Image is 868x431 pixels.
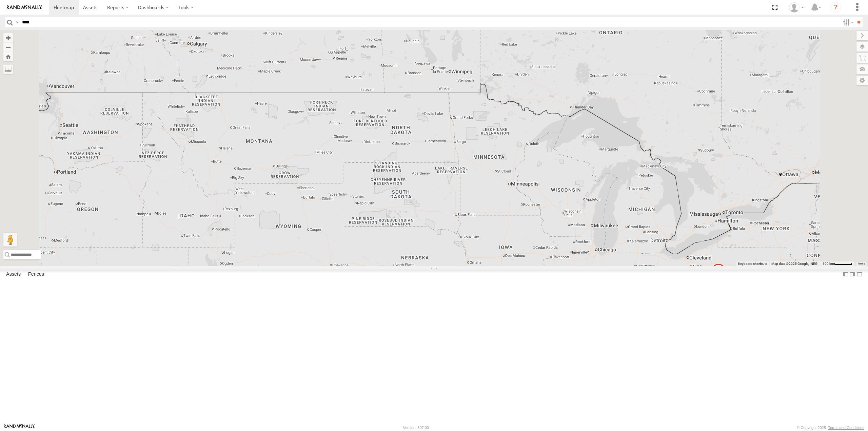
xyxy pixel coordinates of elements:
label: Assets [3,270,24,279]
button: Zoom in [3,33,13,42]
button: Drag Pegman onto the map to open Street View [3,233,17,247]
div: Version: 307.00 [403,426,429,430]
label: Map Settings [856,76,868,85]
a: Terms (opens in new tab) [858,262,865,265]
label: Dock Summary Table to the Right [849,270,856,279]
button: Keyboard shortcuts [738,261,767,266]
span: 100 km [823,262,834,266]
div: © Copyright 2025 - [797,426,864,430]
a: Visit our Website [4,424,35,431]
div: Dispatch [787,2,806,13]
label: Search Filter Options [840,17,855,27]
label: Fences [25,270,47,279]
a: Terms and Conditions [828,426,864,430]
label: Search Query [14,17,20,27]
button: Zoom Home [3,52,13,61]
button: Zoom out [3,42,13,52]
span: Map data ©2025 Google, INEGI [771,262,818,266]
img: rand-logo.svg [7,5,42,10]
label: Hide Summary Table [856,270,863,279]
i: ? [830,2,841,13]
label: Measure [3,64,13,74]
button: Map Scale: 100 km per 50 pixels [821,261,854,266]
label: Dock Summary Table to the Left [842,270,849,279]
